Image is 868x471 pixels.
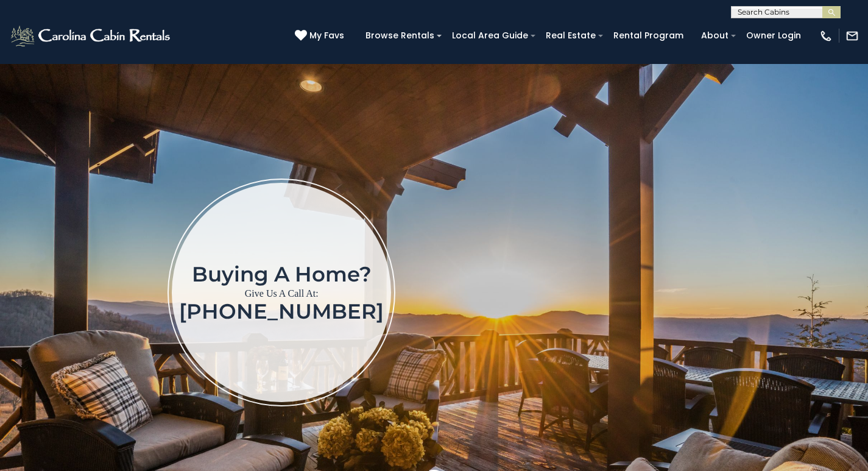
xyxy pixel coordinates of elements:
iframe: New Contact Form [545,128,850,456]
a: Local Area Guide [446,26,534,45]
img: phone-regular-white.png [819,29,833,43]
a: [PHONE_NUMBER] [179,299,384,324]
a: Real Estate [540,26,602,45]
a: Owner Login [740,26,807,45]
h1: Buying a home? [179,263,384,285]
a: My Favs [295,29,347,43]
a: Browse Rentals [359,26,440,45]
a: About [695,26,735,45]
a: Rental Program [607,26,690,45]
span: My Favs [309,29,344,42]
img: mail-regular-white.png [845,29,859,43]
img: White-1-2.png [9,24,174,48]
p: Give Us A Call At: [179,285,384,302]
